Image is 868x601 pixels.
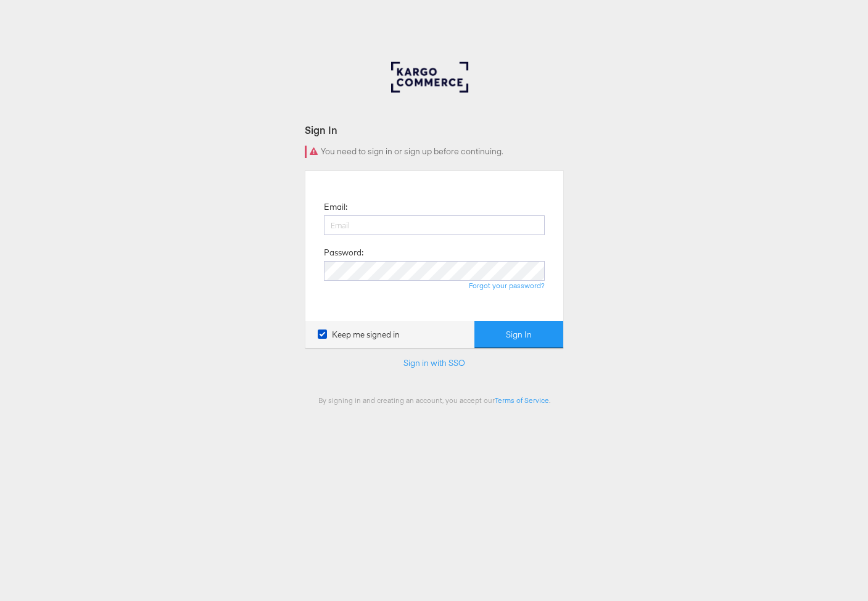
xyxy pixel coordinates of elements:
label: Keep me signed in [318,329,400,341]
button: Sign In [474,321,563,349]
label: Password: [324,247,363,259]
a: Sign in with SSO [403,357,465,368]
div: Sign In [305,123,564,137]
a: Terms of Service [495,396,549,405]
label: Email: [324,201,347,213]
a: Forgot your password? [469,281,545,290]
input: Email [324,215,545,235]
div: You need to sign in or sign up before continuing. [305,146,564,158]
div: By signing in and creating an account, you accept our . [305,396,564,405]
